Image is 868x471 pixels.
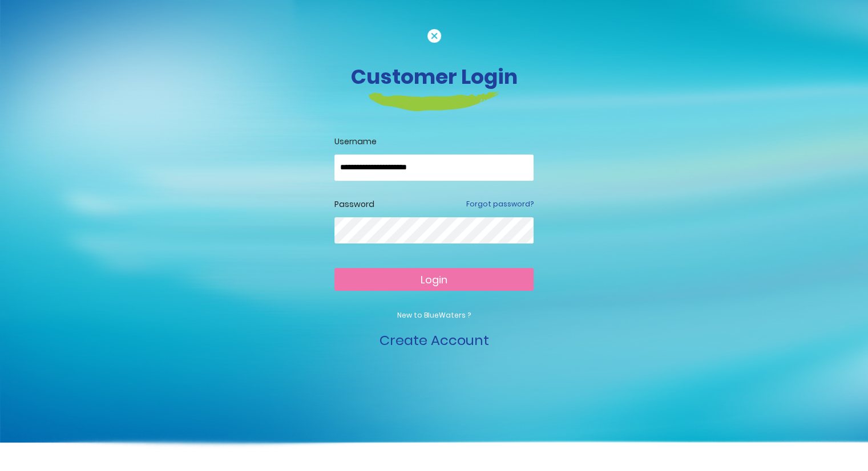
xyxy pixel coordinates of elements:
button: Login [334,268,534,291]
a: Create Account [380,331,489,350]
a: Forgot password? [466,199,534,209]
label: Password [334,198,374,210]
img: cancel [427,29,441,43]
span: Login [421,273,447,287]
label: Username [334,136,534,148]
h3: Customer Login [118,64,751,89]
p: New to BlueWaters ? [334,310,534,320]
img: login-heading-border.png [369,92,499,111]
